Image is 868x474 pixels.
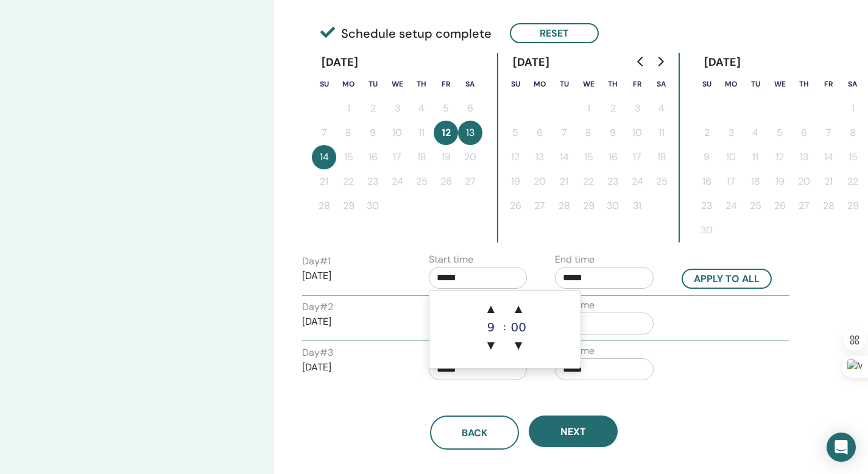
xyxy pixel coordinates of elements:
[503,194,528,218] button: 26
[767,145,792,169] button: 12
[767,169,792,194] button: 19
[841,96,865,121] button: 1
[816,145,841,169] button: 14
[694,169,719,194] button: 16
[361,96,385,121] button: 2
[434,121,458,145] button: 12
[302,254,331,269] label: Day # 1
[434,96,458,121] button: 5
[743,121,767,145] button: 4
[336,72,361,96] th: Monday
[792,72,816,96] th: Thursday
[528,169,552,194] button: 20
[601,194,625,218] button: 30
[552,169,576,194] button: 21
[19,32,29,41] img: website_grey.svg
[649,72,674,96] th: Saturday
[694,72,719,96] th: Sunday
[385,72,409,96] th: Wednesday
[576,169,601,194] button: 22
[361,169,385,194] button: 23
[503,145,528,169] button: 12
[719,169,743,194] button: 17
[528,145,552,169] button: 13
[827,433,856,462] div: Open Intercom Messenger
[312,53,369,72] div: [DATE]
[552,121,576,145] button: 7
[841,194,865,218] button: 29
[576,96,601,121] button: 1
[528,194,552,218] button: 27
[312,169,336,194] button: 21
[528,121,552,145] button: 6
[767,194,792,218] button: 26
[302,345,333,360] label: Day # 3
[462,426,487,439] span: Back
[625,72,649,96] th: Friday
[479,297,503,321] span: ▲
[719,121,743,145] button: 3
[651,49,670,74] button: Go to next month
[552,194,576,218] button: 28
[552,145,576,169] button: 14
[458,72,482,96] th: Saturday
[361,194,385,218] button: 30
[682,269,772,289] button: Apply to all
[601,96,625,121] button: 2
[336,121,361,145] button: 8
[312,194,336,218] button: 28
[576,121,601,145] button: 8
[555,252,595,267] label: End time
[302,269,401,283] p: [DATE]
[792,169,816,194] button: 20
[503,53,560,72] div: [DATE]
[430,416,519,450] button: Back
[631,49,651,74] button: Go to previous month
[458,121,482,145] button: 13
[816,169,841,194] button: 21
[694,53,751,72] div: [DATE]
[19,19,29,29] img: logo_orange.svg
[767,72,792,96] th: Wednesday
[625,194,649,218] button: 31
[46,72,109,80] div: Domain Overview
[336,96,361,121] button: 1
[458,145,482,169] button: 20
[694,121,719,145] button: 2
[743,169,767,194] button: 18
[743,194,767,218] button: 25
[792,194,816,218] button: 27
[479,321,503,333] div: 9
[506,333,531,358] span: ▼
[385,121,409,145] button: 10
[576,145,601,169] button: 15
[409,72,434,96] th: Thursday
[302,314,401,329] p: [DATE]
[302,360,401,375] p: [DATE]
[409,96,434,121] button: 4
[361,72,385,96] th: Tuesday
[601,72,625,96] th: Thursday
[336,169,361,194] button: 22
[479,333,503,358] span: ▼
[510,23,599,43] button: Reset
[385,96,409,121] button: 3
[361,121,385,145] button: 9
[434,145,458,169] button: 19
[503,72,528,96] th: Sunday
[434,72,458,96] th: Friday
[312,145,336,169] button: 14
[576,194,601,218] button: 29
[743,72,767,96] th: Tuesday
[649,96,674,121] button: 4
[649,145,674,169] button: 18
[816,194,841,218] button: 28
[121,71,131,80] img: tab_keywords_by_traffic_grey.svg
[506,297,531,321] span: ▲
[841,145,865,169] button: 15
[458,169,482,194] button: 27
[336,145,361,169] button: 15
[625,121,649,145] button: 10
[649,121,674,145] button: 11
[601,145,625,169] button: 16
